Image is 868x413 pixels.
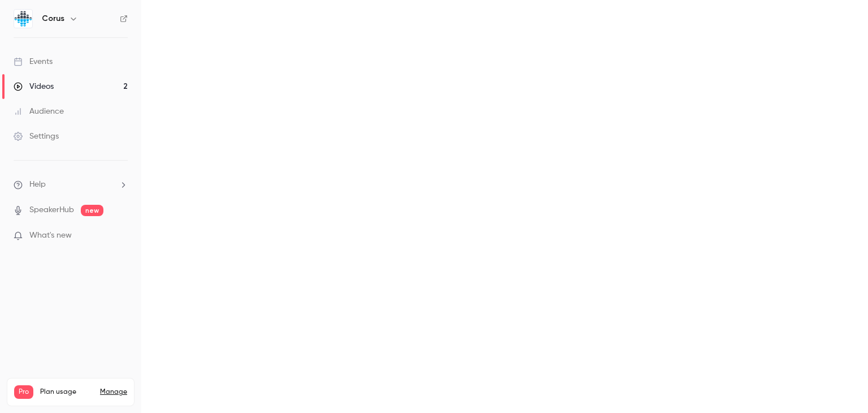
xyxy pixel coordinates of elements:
a: SpeakerHub [29,204,74,216]
div: Videos [14,81,54,92]
iframe: Noticeable Trigger [114,231,128,241]
span: Help [29,179,46,191]
div: Settings [14,131,59,142]
li: help-dropdown-opener [14,179,128,191]
span: Pro [14,385,33,399]
h6: Corus [42,13,64,24]
a: Manage [100,388,127,397]
span: new [81,205,103,216]
div: Audience [14,106,64,117]
div: Events [14,56,53,67]
img: Corus [14,10,32,28]
span: What's new [29,230,72,242]
span: Plan usage [40,388,93,397]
